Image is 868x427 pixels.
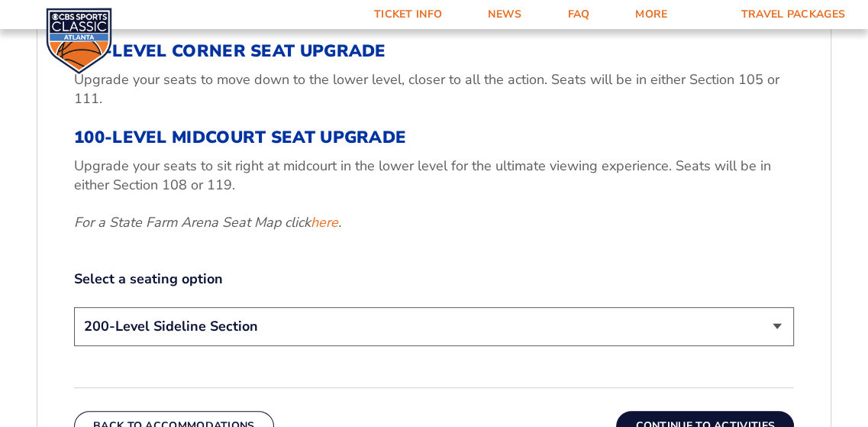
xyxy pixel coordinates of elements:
h3: 100-Level Corner Seat Upgrade [74,41,794,61]
h3: 100-Level Midcourt Seat Upgrade [74,128,794,147]
label: Select a seating option [74,270,794,289]
img: CBS Sports Classic [46,8,112,74]
p: Upgrade your seats to sit right at midcourt in the lower level for the ultimate viewing experienc... [74,157,794,195]
em: For a State Farm Arena Seat Map click . [74,213,341,231]
p: Upgrade your seats to move down to the lower level, closer to all the action. Seats will be in ei... [74,70,794,108]
a: here [311,213,338,232]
